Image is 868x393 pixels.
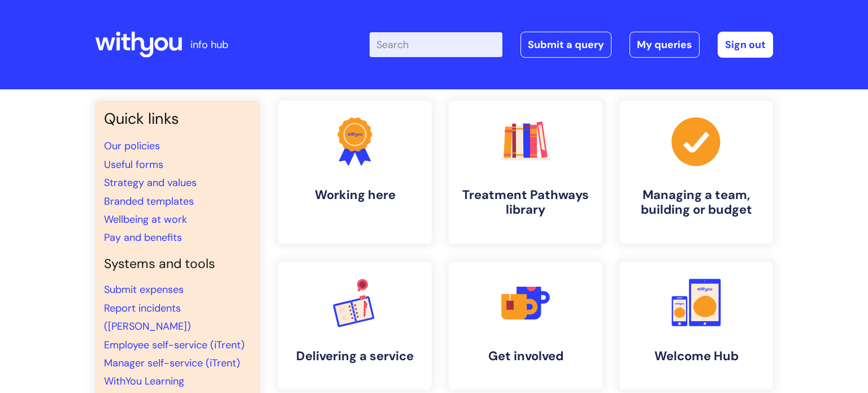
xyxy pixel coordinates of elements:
h4: Welcome Hub [628,349,764,364]
a: Delivering a service [278,262,432,390]
a: Employee self-service (iTrent) [104,338,245,352]
a: Treatment Pathways library [449,101,602,244]
input: Search [370,32,502,57]
a: Manager self-service (iTrent) [104,356,240,370]
a: Our policies [104,139,160,153]
a: Submit expenses [104,283,184,296]
a: Working here [278,101,432,244]
a: Wellbeing at work [104,213,187,226]
p: info hub [190,36,228,54]
a: My queries [630,32,700,58]
a: Useful forms [104,158,163,171]
h4: Systems and tools [104,256,251,272]
a: WithYou Learning [104,374,184,388]
a: Get involved [449,262,602,390]
a: Welcome Hub [619,262,773,390]
h4: Managing a team, building or budget [628,188,764,218]
h4: Delivering a service [287,349,423,364]
h3: Quick links [104,110,251,128]
a: Sign out [718,32,773,58]
div: | - [370,32,773,58]
a: Strategy and values [104,176,197,189]
h4: Get involved [458,349,593,364]
a: Report incidents ([PERSON_NAME]) [104,301,191,333]
a: Branded templates [104,195,194,208]
h4: Treatment Pathways library [458,188,593,218]
h4: Working here [287,188,423,202]
a: Pay and benefits [104,231,182,244]
a: Managing a team, building or budget [619,101,773,244]
a: Submit a query [520,32,611,58]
